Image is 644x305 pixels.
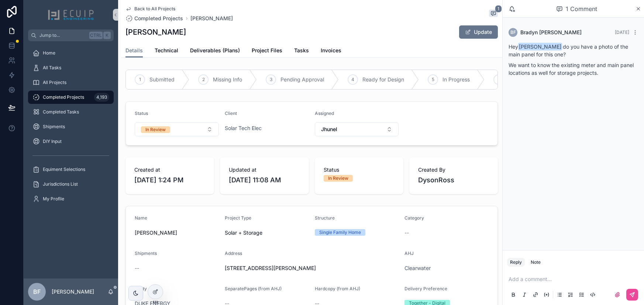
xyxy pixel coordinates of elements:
[125,44,143,58] a: Details
[520,29,582,36] span: Bradyn [PERSON_NAME]
[52,288,94,295] p: [PERSON_NAME]
[134,15,183,22] span: Completed Projects
[404,215,424,221] span: Category
[321,126,337,133] span: Jhunel
[225,125,262,132] a: Solar Tech Elec
[225,215,251,221] span: Project Type
[351,77,354,83] span: 4
[39,32,86,38] span: Jump to...
[135,229,219,236] span: [PERSON_NAME]
[280,76,324,83] span: Pending Approval
[495,5,502,13] span: 1
[43,181,78,187] span: Jurisdictions List
[404,286,447,291] span: Delivery Preference
[252,47,282,54] span: Project Files
[510,29,516,35] span: BF
[225,286,282,291] span: SeparatePages (from AHJ)
[145,126,166,133] div: In Review
[294,47,309,54] span: Tasks
[252,44,282,59] a: Project Files
[518,43,562,50] span: [PERSON_NAME]
[139,77,141,83] span: 1
[404,264,431,272] a: Clearwater
[28,46,114,60] a: Home
[89,32,103,39] span: Ctrl
[43,80,66,85] span: All Projects
[497,77,500,83] span: 6
[404,229,409,236] span: --
[149,76,175,83] span: Submitted
[43,139,62,144] span: DIY Input
[135,111,148,116] span: Status
[315,111,334,116] span: Assigned
[294,44,309,59] a: Tasks
[190,15,233,22] a: [PERSON_NAME]
[134,175,205,185] span: [DATE] 1:24 PM
[28,192,114,206] a: My Profile
[225,111,237,116] span: Client
[315,122,399,136] button: Select Button
[225,264,399,272] span: [STREET_ADDRESS][PERSON_NAME]
[615,29,629,35] span: [DATE]
[28,91,114,104] a: Completed Projects4,193
[319,229,361,236] div: Single Family Home
[28,29,114,41] button: Jump to...CtrlK
[531,259,541,265] div: Note
[418,175,489,185] span: DysonRoss
[28,76,114,89] a: All Projects
[155,44,178,59] a: Technical
[125,27,186,37] h1: [PERSON_NAME]
[48,9,94,21] img: App logo
[135,122,219,136] button: Select Button
[28,120,114,133] a: Shipments
[489,10,498,18] button: 1
[43,124,65,130] span: Shipments
[442,76,470,83] span: In Progress
[43,50,55,56] span: Home
[135,264,139,272] span: --
[28,105,114,119] a: Completed Tasks
[125,6,175,12] a: Back to All Projects
[28,61,114,74] a: All Tasks
[324,166,395,173] span: Status
[33,287,41,296] span: BF
[104,32,110,38] span: K
[432,77,434,83] span: 5
[328,175,348,182] div: In Review
[43,65,61,71] span: All Tasks
[28,135,114,148] a: DIY Input
[125,47,143,54] span: Details
[28,178,114,191] a: Jurisdictions List
[566,4,597,13] span: 1 Comment
[225,229,262,236] span: Solar + Storage
[528,258,544,267] button: Note
[43,166,85,172] span: Equiment Selections
[225,250,242,256] span: Address
[507,258,525,267] button: Reply
[509,61,638,77] p: We want to know the existing meter and main panel locations as well for storage projects.
[315,215,335,221] span: Structure
[202,77,205,83] span: 2
[155,47,178,54] span: Technical
[229,166,300,173] span: Updated at
[94,93,109,102] div: 4,193
[229,175,300,185] span: [DATE] 11:08 AM
[321,47,341,54] span: Invoices
[134,166,205,173] span: Created at
[43,196,64,202] span: My Profile
[418,166,489,173] span: Created By
[404,250,414,256] span: AHJ
[135,215,147,221] span: Name
[362,76,404,83] span: Ready for Design
[315,286,360,291] span: Hardcopy (from AHJ)
[321,44,341,59] a: Invoices
[125,15,183,22] a: Completed Projects
[270,77,272,83] span: 3
[43,94,84,100] span: Completed Projects
[213,76,242,83] span: Missing Info
[28,163,114,176] a: Equiment Selections
[459,25,498,39] button: Update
